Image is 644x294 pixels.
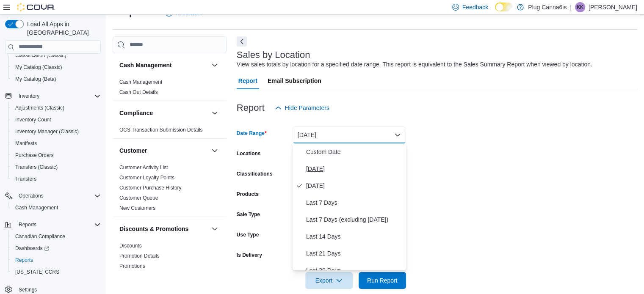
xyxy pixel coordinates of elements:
span: Cash Out Details [119,89,158,96]
span: Dashboards [12,243,101,253]
button: My Catalog (Beta) [8,73,104,85]
button: [US_STATE] CCRS [8,266,104,278]
a: My Catalog (Classic) [12,62,66,72]
span: Reports [15,257,33,264]
span: Canadian Compliance [12,231,101,242]
button: Reports [8,254,104,266]
span: Feedback [462,3,488,11]
a: OCS Transaction Submission Details [119,127,203,133]
span: Customer Purchase History [119,184,182,191]
button: Cash Management [210,60,220,70]
button: Classification (Classic) [8,49,104,61]
span: Custom Date [306,147,403,157]
span: Manifests [12,138,101,148]
span: Inventory Manager (Classic) [12,126,101,137]
span: [DATE] [306,164,403,174]
span: My Catalog (Classic) [12,62,101,72]
label: Products [237,191,259,198]
a: Promotion Details [119,253,160,259]
h3: Report [237,103,265,113]
a: Promotions [119,263,145,269]
button: Inventory [2,90,104,102]
span: Last 14 Days [306,231,403,242]
div: View sales totals by location for a specified date range. This report is equivalent to the Sales ... [237,60,592,69]
a: Customer Queue [119,195,158,201]
button: Hide Parameters [271,99,333,116]
button: Inventory Manager (Classic) [8,126,104,137]
a: Purchase Orders [12,150,57,160]
label: Use Type [237,231,259,238]
span: Customer Queue [119,195,158,201]
h3: Sales by Location [237,50,310,60]
span: My Catalog (Classic) [15,64,62,71]
span: Hide Parameters [285,104,329,112]
span: My Catalog (Beta) [15,76,56,82]
button: Canadian Compliance [8,231,104,242]
span: Operations [19,192,44,199]
a: Discounts [119,243,142,249]
span: Cash Management [12,203,101,213]
span: Classification (Classic) [12,50,101,60]
h3: Compliance [119,109,153,117]
span: Manifests [15,140,37,147]
a: Dashboards [12,243,53,253]
div: Ketan Khetpal [575,2,585,12]
a: Inventory Count [12,115,55,125]
button: Inventory Count [8,114,104,126]
span: Inventory Count [12,115,101,125]
span: [US_STATE] CCRS [15,269,59,275]
a: Customer Activity List [119,165,168,170]
span: Load All Apps in [GEOGRAPHIC_DATA] [24,20,101,37]
span: Last 7 Days [306,198,403,208]
span: Transfers [12,174,101,184]
button: Cash Management [119,61,208,69]
span: Reports [19,221,36,228]
button: Adjustments (Classic) [8,102,104,114]
span: Last 7 Days (excluding [DATE]) [306,214,403,225]
div: Discounts & Promotions [113,241,227,275]
a: Transfers [12,174,40,184]
span: Discounts [119,242,142,249]
span: Dashboards [15,245,49,252]
span: Email Subscription [268,72,321,89]
button: Compliance [210,108,220,118]
button: Customer [119,146,208,155]
span: Operations [15,191,101,201]
span: Transfers (Classic) [15,164,58,170]
button: Export [305,272,353,289]
span: Transfers (Classic) [12,162,101,172]
a: Inventory Manager (Classic) [12,126,82,137]
button: Transfers [8,173,104,185]
a: Cash Out Details [119,89,158,95]
button: Run Report [359,272,406,289]
span: Reports [15,220,101,230]
p: | [570,2,572,12]
button: Inventory [15,91,43,101]
span: Canadian Compliance [15,233,65,240]
label: Classifications [237,170,273,177]
span: Promotions [119,263,145,269]
a: Cash Management [119,79,162,85]
div: Customer [113,162,227,217]
span: Cash Management [119,79,162,85]
button: Next [237,36,247,47]
span: OCS Transaction Submission Details [119,126,203,133]
button: Manifests [8,137,104,149]
span: Export [310,272,348,289]
span: Settings [19,286,37,293]
span: Classification (Classic) [15,52,66,59]
span: Run Report [367,276,398,285]
button: Operations [15,191,47,201]
button: Discounts & Promotions [210,224,220,234]
button: Discounts & Promotions [119,225,208,233]
span: Inventory Count [15,116,51,123]
div: Compliance [113,125,227,138]
h3: Customer [119,146,147,155]
div: Select listbox [293,143,406,270]
span: Customer Loyalty Points [119,174,174,181]
button: Compliance [119,109,208,117]
button: Operations [2,190,104,202]
span: Inventory Manager (Classic) [15,128,79,135]
span: Reports [12,255,101,265]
